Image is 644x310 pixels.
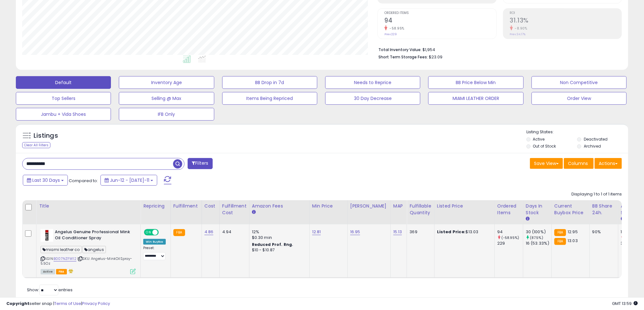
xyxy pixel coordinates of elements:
b: Short Term Storage Fees: [378,54,428,60]
span: angelus [82,246,106,253]
div: [PERSON_NAME] [350,203,388,209]
span: $23.09 [429,54,442,60]
span: ON [145,230,152,235]
a: 15.13 [393,229,402,235]
h2: 94 [384,17,496,25]
div: Ordered Items [497,203,520,216]
div: seller snap | | [6,301,110,307]
button: Jambu + Vida Shoes [16,108,111,121]
div: 94 [497,229,523,235]
button: Jun-12 - [DATE]-11 [100,175,157,186]
span: Columns [568,160,588,167]
button: BB Drop in 7d [222,76,317,89]
label: Out of Stock [533,143,556,149]
div: Days In Stock [526,203,549,216]
div: ASIN: [41,229,136,274]
button: Actions [595,158,622,169]
div: Displaying 1 to 1 of 1 items [571,191,622,197]
span: ROI [510,11,621,15]
small: (-58.95%) [501,235,519,240]
small: Prev: 229 [384,32,397,36]
a: 12.81 [312,229,321,235]
small: -8.90% [513,26,527,31]
span: Ordered Items [384,11,496,15]
div: 4.94 [222,229,244,235]
div: 30 (100%) [526,229,551,235]
button: MIAMI LEATHER ORDER [428,92,523,105]
div: MAP [393,203,404,209]
a: 16.95 [350,229,360,235]
div: $0.30 min [252,235,305,241]
button: Top Sellers [16,92,111,105]
div: Preset: [143,246,166,260]
button: IFB Only [119,108,214,121]
button: 30 Day Decrease [325,92,420,105]
div: Cost [204,203,217,209]
b: Listed Price: [437,229,466,235]
div: $10 - $10.87 [252,247,305,253]
button: Inventory Age [119,76,214,89]
div: 90% [592,229,613,235]
button: Save View [530,158,563,169]
span: | SKU: Angelus-MinkOilSpray-5.5Oz [41,256,132,266]
i: hazardous material [67,269,74,273]
button: Order View [531,92,627,105]
div: Clear All Filters [22,142,50,148]
a: Privacy Policy [82,300,110,307]
div: Avg BB Share [621,203,644,216]
small: -58.95% [387,26,404,31]
span: 12.95 [568,229,578,235]
div: 229 [497,241,523,246]
div: Current Buybox Price [554,203,587,216]
button: Selling @ Max [119,92,214,105]
div: Min Price [312,203,345,209]
div: Title [39,203,138,209]
small: FBA [554,229,566,236]
button: Needs to Reprice [325,76,420,89]
b: Angelus Genuine Professional Mink Oil Conditioner Spray [55,229,132,242]
b: Total Inventory Value: [378,47,422,52]
a: Terms of Use [54,300,81,307]
div: Repricing [143,203,168,209]
div: $13.03 [437,229,490,235]
small: Prev: 34.17% [510,32,526,36]
h5: Listings [34,131,58,140]
div: Fulfillable Quantity [409,203,431,216]
small: FBA [173,229,185,236]
strong: Copyright [6,300,29,307]
small: Days In Stock. [526,216,530,222]
button: Default [16,76,111,89]
span: FBA [56,269,67,274]
img: 31KBJo3lBtL._SL40_.jpg [41,229,53,242]
div: Listed Price [437,203,492,209]
div: Fulfillment [173,203,199,209]
div: Win BuyBox [143,239,166,245]
button: Filters [188,158,212,169]
button: BB Price Below Min [428,76,523,89]
span: Last 30 Days [32,177,60,183]
span: Show: entries [27,287,73,293]
span: 13.03 [568,238,578,244]
div: Amazon Fees [252,203,307,209]
span: OFF [158,230,168,235]
span: Compared to: [69,178,98,184]
label: Archived [584,143,601,149]
button: Columns [564,158,594,169]
div: 16 (53.33%) [526,241,551,246]
small: Amazon Fees. [252,209,256,215]
span: miami leather co [41,246,82,253]
div: 369 [409,229,429,235]
small: FBA [554,238,566,245]
button: Items Being Repriced [222,92,317,105]
span: All listings currently available for purchase on Amazon [41,269,55,274]
label: Active [533,136,545,142]
span: Jun-12 - [DATE]-11 [110,177,149,183]
h2: 31.13% [510,17,621,25]
div: BB Share 24h. [592,203,615,216]
b: Reduced Prof. Rng. [252,242,293,247]
label: Deactivated [584,136,608,142]
p: Listing States: [526,129,628,135]
div: 12% [252,229,305,235]
li: $1,954 [378,45,617,53]
div: Fulfillment Cost [222,203,247,216]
